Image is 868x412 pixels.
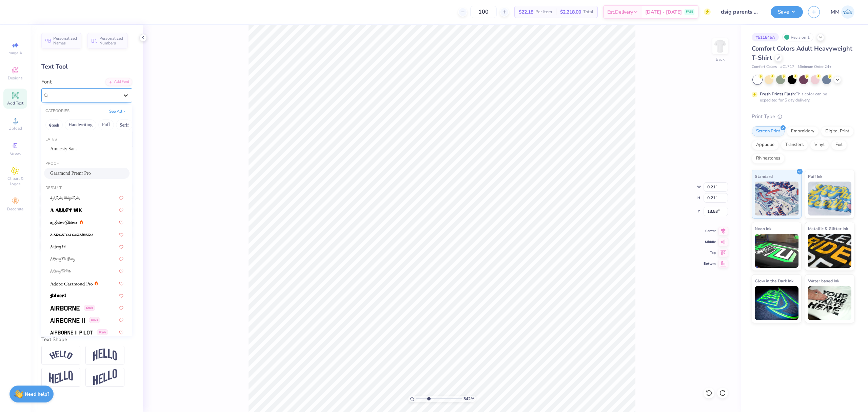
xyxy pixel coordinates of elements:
[760,91,796,97] strong: Fresh Prints Flash:
[93,349,117,361] img: Arch
[583,8,593,16] span: Total
[49,371,73,384] img: Flag
[780,64,794,70] span: # C1717
[50,208,82,213] img: a Alloy Ink
[716,5,766,19] input: Untitled Design
[752,153,785,164] div: Rhinestones
[89,317,100,323] span: Greek
[755,182,798,216] img: Standard
[755,277,793,284] span: Glow in the Dark Ink
[798,64,832,70] span: Minimum Order: 24 +
[50,245,66,249] img: A Charming Font
[97,329,108,335] span: Greek
[463,396,474,402] span: 342 %
[8,126,22,131] span: Upload
[50,318,85,323] img: Airborne II
[50,281,93,286] img: Adobe Garamond Pro
[808,173,822,180] span: Puff Ink
[84,305,95,311] span: Greek
[3,176,27,187] span: Clipart & logos
[41,185,132,191] div: Default
[560,8,581,16] span: $2,218.00
[50,269,71,274] img: A Charming Font Outline
[752,33,779,41] div: # 511846A
[704,240,716,244] span: Middle
[808,277,839,284] span: Water based Ink
[50,257,75,262] img: A Charming Font Leftleaning
[781,140,808,150] div: Transfers
[831,8,840,16] span: MM
[755,225,771,232] span: Neon Ink
[713,39,727,53] img: Back
[8,75,23,81] span: Designs
[50,220,78,225] img: a Antara Distance
[49,351,73,360] img: Arc
[50,196,80,201] img: a Ahlan Wasahlan
[98,119,114,130] button: Puff
[645,8,682,16] span: [DATE] - [DATE]
[755,234,798,268] img: Neon Ink
[41,62,132,71] div: Text Tool
[831,5,854,19] a: MM
[755,286,798,320] img: Glow in the Dark Ink
[704,250,716,255] span: Top
[821,126,854,136] div: Digital Print
[93,369,117,386] img: Rise
[41,137,132,143] div: Latest
[782,33,813,41] div: Revision 1
[45,108,70,114] div: CATEGORIES
[704,261,716,266] span: Bottom
[50,330,93,335] img: Airborne II Pilot
[107,108,128,115] button: See All
[7,50,23,56] span: Image AI
[116,119,133,130] button: Serif
[771,6,803,18] button: Save
[50,294,66,298] img: Advert
[470,6,497,18] input: – –
[7,100,23,106] span: Add Text
[752,140,779,150] div: Applique
[808,182,852,216] img: Puff Ink
[808,234,852,268] img: Metallic & Glitter Ink
[99,36,123,45] span: Personalized Numbers
[50,232,93,237] img: a Arigatou Gozaimasu
[41,161,132,167] div: Proof
[607,8,633,16] span: Est. Delivery
[45,119,63,130] button: Greek
[7,206,23,212] span: Decorate
[65,119,96,130] button: Handwriting
[686,10,693,14] span: FREE
[810,140,829,150] div: Vinyl
[519,8,533,16] span: $22.18
[752,64,777,70] span: Comfort Colors
[50,145,78,152] span: Amnesty Sans
[808,225,848,232] span: Metallic & Glitter Ink
[752,44,852,62] span: Comfort Colors Adult Heavyweight T-Shirt
[704,229,716,233] span: Center
[53,36,77,45] span: Personalized Names
[808,286,852,320] img: Water based Ink
[25,391,49,397] strong: Need help?
[10,151,21,156] span: Greek
[41,78,52,86] label: Font
[105,78,132,86] div: Add Font
[50,306,80,311] img: Airborne
[760,91,843,103] div: This color can be expedited for 5 day delivery.
[841,5,854,19] img: Mariah Myssa Salurio
[755,173,773,180] span: Standard
[41,336,132,343] div: Text Shape
[50,170,91,177] span: Garamond Premr Pro
[831,140,847,150] div: Foil
[752,113,854,120] div: Print Type
[535,8,552,16] span: Per Item
[787,126,819,136] div: Embroidery
[752,126,785,136] div: Screen Print
[716,56,725,62] div: Back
